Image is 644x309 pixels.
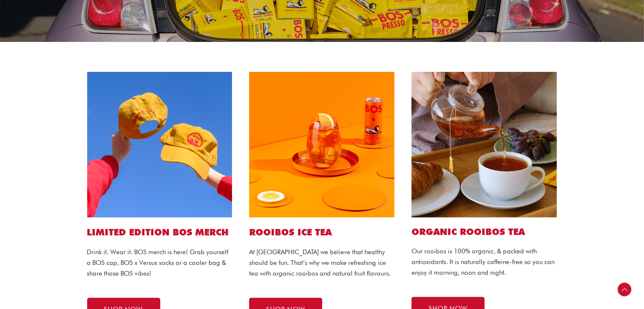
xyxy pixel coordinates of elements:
p: Our rooibos is 100% organic, & packed with antioxidants. It is naturally caffeine-free so you can... [412,246,557,278]
h1: LIMITED EDITION BOS MERCH [87,226,232,238]
img: bos cap [87,72,232,217]
h1: ROOIBOS ICE TEA [249,226,394,238]
p: Drink it. Wear it. BOS merch is here! Grab yourself a BOS cap, BOS x Versus socks or a cooler bag... [87,247,232,279]
img: bos tea bags website1 [412,72,557,217]
p: At [GEOGRAPHIC_DATA] we believe that healthy should be fun. That’s why we make refreshing ice tea... [249,247,394,279]
h2: Organic ROOIBOS TEA [412,226,557,238]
